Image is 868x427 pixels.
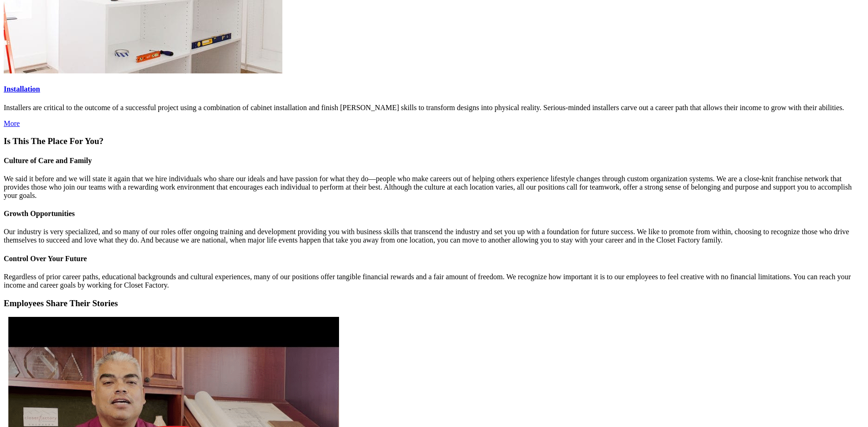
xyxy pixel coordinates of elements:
a: Click More to read more about the Installation [4,119,20,127]
p: Installers are critical to the outcome of a successful project using a combination of cabinet ins... [4,104,864,112]
h4: Growth Opportunities [4,210,864,218]
p: We said it before and we will state it again that we hire individuals who share our ideals and ha... [4,175,864,200]
h4: Culture of Care and Family [4,157,864,165]
h4: Control Over Your Future [4,255,864,263]
h3: Is This The Place For You? [4,136,864,146]
h3: Employees Share Their Stories [4,298,864,309]
a: Installation [4,85,864,93]
p: Our industry is very specialized, and so many of our roles offer ongoing training and development... [4,228,864,244]
p: Regardless of prior career paths, educational backgrounds and cultural experiences, many of our p... [4,273,864,289]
